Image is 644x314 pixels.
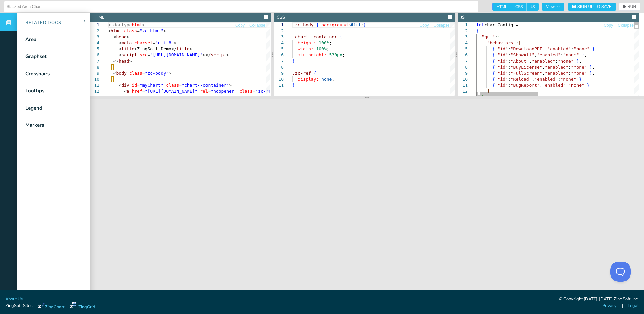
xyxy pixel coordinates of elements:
[545,65,568,70] span: "enabled"
[274,58,284,64] div: 7
[492,65,495,70] span: {
[498,58,508,64] span: "id"
[579,77,582,82] span: }
[458,76,468,82] div: 10
[571,71,587,76] span: "none"
[235,22,245,29] button: Copy
[145,71,169,76] span: "zc-body"
[508,77,511,82] span: :
[253,89,256,94] span: =
[540,83,542,88] span: ,
[511,65,542,70] span: "BuyLicense"
[508,52,511,57] span: :
[558,77,561,82] span: :
[25,36,36,43] div: Area
[561,77,577,82] span: "none"
[487,89,490,94] span: ]
[617,22,634,29] button: Collapse
[555,58,558,64] span: :
[419,22,429,29] button: Copy
[274,70,284,76] div: 9
[492,77,495,82] span: {
[627,5,636,9] span: RUN
[147,52,150,57] span: =
[292,58,295,64] span: }
[90,52,99,58] div: 6
[545,71,568,76] span: "enabled"
[508,83,511,88] span: :
[492,83,495,88] span: {
[90,76,99,82] div: 10
[458,64,468,70] div: 8
[532,77,535,82] span: ,
[542,83,566,88] span: "enabled"
[508,71,511,76] span: :
[132,89,142,94] span: href
[516,40,519,45] span: :
[153,40,155,45] span: =
[458,88,468,94] div: 12
[274,40,284,46] div: 4
[566,83,568,88] span: :
[174,40,177,45] span: >
[511,52,534,57] span: "ShowAll"
[602,303,617,309] a: Privacy
[108,22,132,27] span: <!doctype
[511,71,542,76] span: "FullScreen"
[568,83,584,88] span: "none"
[119,83,121,88] span: <
[127,89,129,94] span: a
[568,71,571,76] span: :
[119,58,129,64] span: head
[5,303,33,309] span: ZingSoft Sites:
[277,14,285,21] div: CSS
[140,52,147,57] span: src
[508,58,511,64] span: :
[132,83,137,88] span: id
[492,58,495,64] span: {
[150,52,203,57] span: "[URL][DOMAIN_NAME]"
[492,71,495,76] span: {
[211,89,237,94] span: "noopener"
[92,14,104,21] div: HTML
[119,95,124,100] span: </
[137,83,140,88] span: =
[329,52,342,57] span: 530px
[619,3,640,11] button: RUN
[548,46,571,51] span: "enabled"
[274,34,284,40] div: 3
[119,52,121,57] span: <
[498,65,508,70] span: "id"
[568,65,571,70] span: :
[25,104,42,112] div: Legend
[577,5,612,9] span: Sign Up to Save
[90,88,99,94] div: 12
[487,40,516,45] span: "behaviors"
[458,82,468,88] div: 11
[458,94,468,101] div: 13
[249,23,265,27] span: Collapse
[492,46,495,51] span: {
[498,52,508,57] span: "id"
[527,3,539,11] span: JS
[140,83,163,88] span: "myChart"
[124,95,132,100] span: div
[17,19,61,26] div: Related Docs
[582,77,584,82] span: ,
[592,46,595,51] span: }
[25,53,47,61] div: Graphset
[134,40,153,45] span: charset
[211,52,226,57] span: script
[498,46,508,51] span: "id"
[592,71,595,76] span: ,
[235,23,245,27] span: Copy
[577,58,579,64] span: }
[492,52,495,57] span: {
[90,22,99,28] div: 1
[137,46,171,51] span: ZingSoft Demo
[274,28,284,34] div: 2
[226,52,229,57] span: >
[495,34,498,39] span: :
[119,46,121,51] span: <
[587,83,590,88] span: }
